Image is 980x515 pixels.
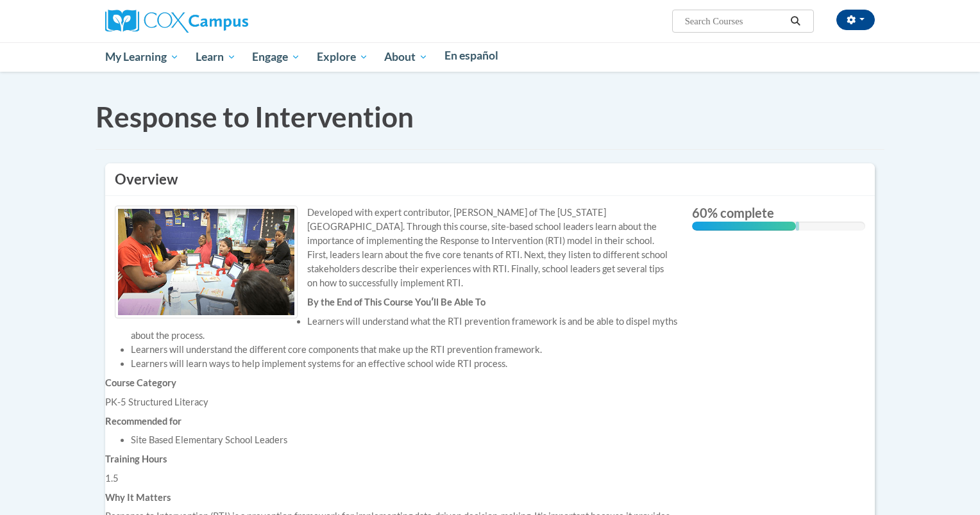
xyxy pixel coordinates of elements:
div: 60% complete [692,222,796,231]
span: My Learning [105,49,179,65]
button: Search [786,13,806,29]
li: Site Based Elementary School Leaders [131,433,682,447]
span: About [384,49,428,65]
label: 60% complete [692,206,865,220]
a: About [376,42,437,72]
span: Explore [317,49,368,65]
h6: Training Hours [105,454,682,465]
span: Engage [252,49,300,65]
input: Search Courses [684,13,786,29]
div: PK-5 Structured Literacy [105,395,682,409]
img: Cox Campus [105,10,248,33]
li: Learners will understand what the RTI prevention framework is and be able to dispel myths about t... [131,315,682,343]
i:  [790,17,802,26]
a: En español [436,42,507,69]
img: Course logo image [115,206,298,318]
div: Developed with expert contributor, [PERSON_NAME] of The [US_STATE][GEOGRAPHIC_DATA]. Through this... [115,206,673,290]
h3: Overview [115,170,865,190]
li: Learners will understand the different core components that make up the RTI prevention framework. [131,343,682,357]
h6: Course Category [105,377,682,389]
div: 0.001% [796,222,799,231]
span: En español [444,49,498,62]
div: 1.5 [105,471,682,486]
a: Explore [308,42,376,72]
div: Main menu [86,42,894,72]
h6: Recommended for [105,416,682,427]
h6: Why It Matters [105,492,682,503]
a: My Learning [97,42,187,72]
a: Cox Campus [105,15,248,26]
span: Response to Intervention [96,100,414,133]
button: Account Settings [836,10,875,30]
span: Learn [196,49,236,65]
h6: By the End of This Course Youʹll Be Able To [105,297,682,308]
a: Engage [244,42,308,72]
li: Learners will learn ways to help implement systems for an effective school wide RTI process. [131,357,682,371]
a: Learn [187,42,244,72]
